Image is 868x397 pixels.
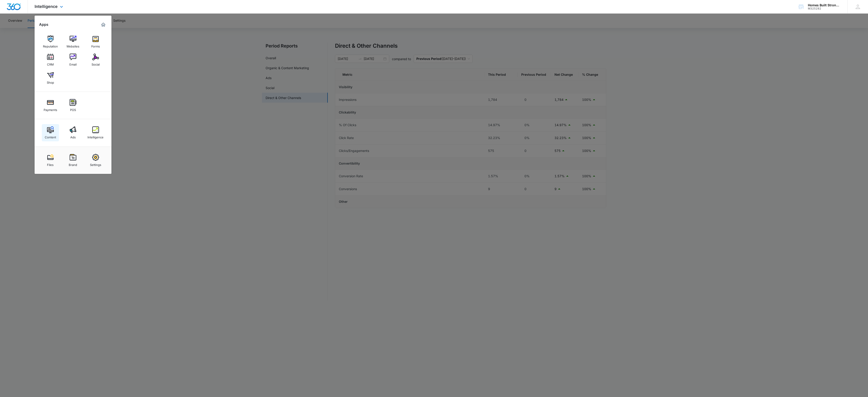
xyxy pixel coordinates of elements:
div: CRM [47,60,54,66]
a: Content [42,124,59,141]
a: Social [87,51,104,69]
div: Files [47,161,54,167]
a: Brand [64,152,82,169]
a: Shop [42,69,59,87]
div: Websites [66,42,79,48]
div: Forms [91,42,100,48]
div: POS [70,106,76,112]
div: Reputation [43,42,58,48]
div: Email [69,60,77,66]
div: Content [45,133,56,139]
a: Ads [64,124,82,141]
a: POS [64,97,82,114]
a: Intelligence [87,124,104,141]
div: Brand [69,161,77,167]
div: account name [808,3,841,7]
a: Email [64,51,82,69]
div: Settings [90,161,101,167]
div: Payments [44,106,57,112]
a: Settings [87,152,104,169]
div: Social [92,60,100,66]
a: Forms [87,33,104,50]
a: Marketing 360® Dashboard [100,21,107,28]
a: Payments [42,97,59,114]
span: Intelligence [35,4,58,9]
div: Ads [70,133,76,139]
a: Reputation [42,33,59,50]
a: Files [42,152,59,169]
div: account id [808,7,841,10]
div: Intelligence [87,133,104,139]
div: Shop [47,78,54,84]
a: Websites [64,33,82,50]
a: CRM [42,51,59,69]
h2: Apps [39,22,48,27]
